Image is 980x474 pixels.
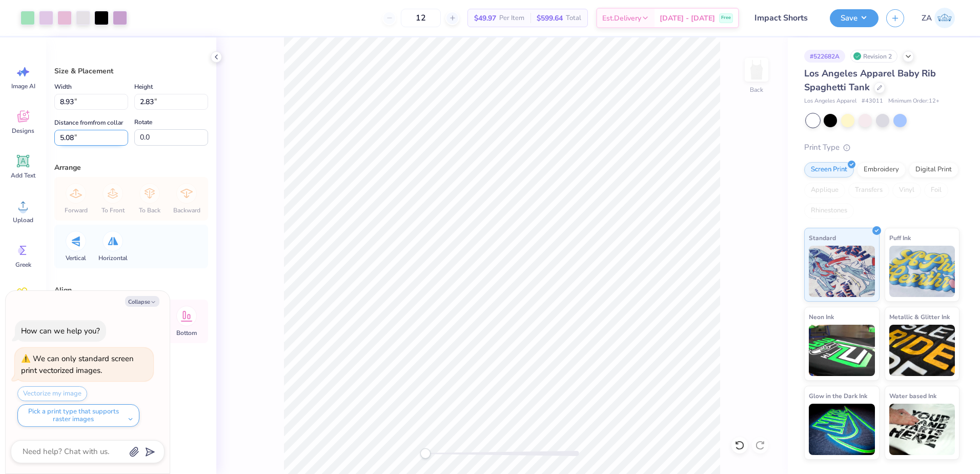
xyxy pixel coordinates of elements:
input: – – [401,9,441,27]
div: Vinyl [892,183,921,198]
div: Applique [804,183,845,198]
div: Size & Placement [54,66,208,76]
span: Designs [12,127,34,135]
span: Bottom [176,329,197,337]
img: Glow in the Dark Ink [809,404,875,455]
div: Back [750,85,763,94]
span: $599.64 [537,13,563,24]
div: Arrange [54,162,208,173]
span: [DATE] - [DATE] [660,13,715,24]
div: Embroidery [857,162,906,177]
label: Height [134,81,153,93]
div: Print Type [804,142,959,153]
label: Distance from from collar [54,116,123,129]
span: Water based Ink [889,390,936,401]
span: Est. Delivery [602,13,641,24]
span: Horizontal [98,254,128,262]
span: $49.97 [474,13,496,24]
div: Transfers [848,183,889,198]
span: Image AI [11,82,35,90]
span: Total [566,13,581,24]
input: Untitled Design [747,8,822,28]
div: How can we help you? [21,326,100,336]
button: Pick a print type that supports raster images [17,404,139,427]
img: Back [746,60,767,80]
div: # 522682A [804,50,845,63]
a: ZA [917,8,959,28]
span: Free [721,14,731,22]
span: Los Angeles Apparel [804,97,856,106]
span: Minimum Order: 12 + [888,97,940,106]
span: Upload [13,216,33,224]
span: Per Item [499,13,524,24]
button: Collapse [125,296,159,307]
div: Align [54,285,208,295]
button: Save [830,9,879,27]
label: Rotate [134,116,152,128]
span: Glow in the Dark Ink [809,390,867,401]
span: Standard [809,232,836,243]
label: Width [54,81,72,93]
span: Los Angeles Apparel Baby Rib Spaghetti Tank [804,67,936,93]
img: Zuriel Alaba [934,8,955,28]
span: Vertical [66,254,86,262]
img: Puff Ink [889,246,955,297]
div: Accessibility label [420,448,431,459]
span: Puff Ink [889,232,911,243]
span: Metallic & Glitter Ink [889,311,950,322]
span: Greek [15,261,31,269]
span: Neon Ink [809,311,834,322]
img: Metallic & Glitter Ink [889,325,955,376]
img: Standard [809,246,875,297]
div: Revision 2 [850,50,897,63]
div: Rhinestones [804,203,854,219]
div: Screen Print [804,162,854,177]
span: Add Text [11,171,35,180]
img: Neon Ink [809,325,875,376]
span: # 43011 [862,97,883,106]
div: We can only standard screen print vectorized images. [21,353,134,376]
img: Water based Ink [889,404,955,455]
span: ZA [922,12,932,24]
div: Foil [924,183,948,198]
div: Digital Print [909,162,958,177]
